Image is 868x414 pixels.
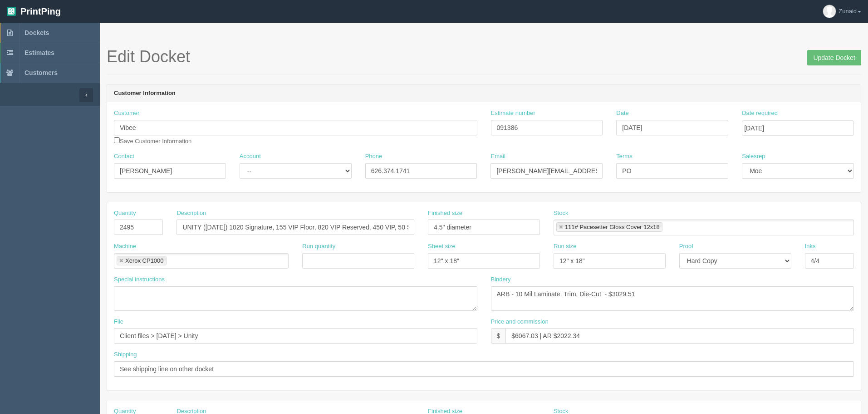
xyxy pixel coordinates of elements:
[807,50,861,65] input: Update Docket
[114,242,136,251] label: Machine
[25,69,58,76] span: Customers
[823,5,836,18] img: avatar_default-7531ab5dedf162e01f1e0bb0964e6a185e93c5c22dfe317fb01d7f8cd2b1632c.jpg
[491,328,506,344] div: $
[491,318,549,326] label: Price and commission
[554,242,577,251] label: Run size
[114,109,139,118] label: Customer
[240,152,261,161] label: Account
[742,109,778,118] label: Date required
[365,152,383,161] label: Phone
[107,48,861,66] h1: Edit Docket
[616,109,628,118] label: Date
[114,152,134,161] label: Contact
[114,109,477,145] div: Save Customer Information
[114,350,137,359] label: Shipping
[491,286,854,311] textarea: ARB - 10 Mil Laminate, Trim, Die-Cut - $3029.51
[114,275,165,284] label: Special instructions
[490,152,505,161] label: Email
[491,275,511,284] label: Bindery
[177,209,206,218] label: Description
[302,242,335,251] label: Run quantity
[679,242,693,251] label: Proof
[25,29,49,36] span: Dockets
[114,209,136,218] label: Quantity
[616,152,632,161] label: Terms
[491,109,535,118] label: Estimate number
[428,242,456,251] label: Sheet size
[7,7,16,16] img: logo-3e63b451c926e2ac314895c53de4908e5d424f24456219fb08d385ab2e579770.png
[114,120,477,135] input: Enter customer name
[554,209,569,218] label: Stock
[805,242,816,251] label: Inks
[125,258,164,264] div: Xerox CP1000
[428,209,462,218] label: Finished size
[565,224,660,230] div: 111# Pacesetter Gloss Cover 12x18
[25,49,54,56] span: Estimates
[114,318,123,326] label: File
[107,85,861,103] header: Customer Information
[742,152,765,161] label: Salesrep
